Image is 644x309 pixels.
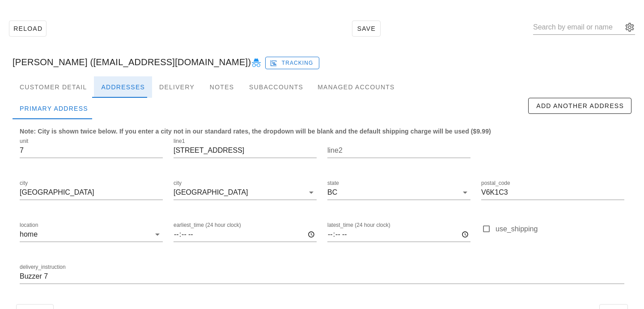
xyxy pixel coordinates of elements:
[20,227,163,242] div: locationhome
[20,138,28,145] label: unit
[13,25,42,32] span: Reload
[352,21,381,37] button: Save
[481,180,510,187] label: postal_code
[20,230,38,238] div: home
[174,188,248,196] div: [GEOGRAPHIC_DATA]
[271,59,314,67] span: Tracking
[327,180,339,187] label: state
[20,180,28,187] label: city
[13,98,95,119] div: Primary Address
[265,57,319,69] button: Tracking
[152,76,202,98] div: Delivery
[327,222,390,229] label: latest_time (24 hour clock)
[496,225,624,234] label: use_shipping
[536,102,624,109] span: Add Another Address
[9,21,47,37] button: Reload
[20,222,38,229] label: location
[174,222,241,229] label: earliest_time (24 hour clock)
[174,180,182,187] label: city
[533,20,623,34] input: Search by email or name
[528,98,631,114] button: Add Another Address
[356,25,377,32] span: Save
[20,264,66,271] label: delivery_instruction
[94,76,152,98] div: Addresses
[174,185,317,200] div: city[GEOGRAPHIC_DATA]
[5,48,639,76] div: [PERSON_NAME] ([EMAIL_ADDRESS][DOMAIN_NAME])
[202,76,242,98] div: Notes
[327,188,337,196] div: BC
[242,76,310,98] div: Subaccounts
[310,76,402,98] div: Managed Accounts
[174,138,185,145] label: line1
[20,128,491,135] b: Note: City is shown twice below. If you enter a city not in our standard rates, the dropdown will...
[13,76,94,98] div: Customer Detail
[265,55,319,69] a: Tracking
[327,185,470,200] div: stateBC
[624,22,635,33] button: appended action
